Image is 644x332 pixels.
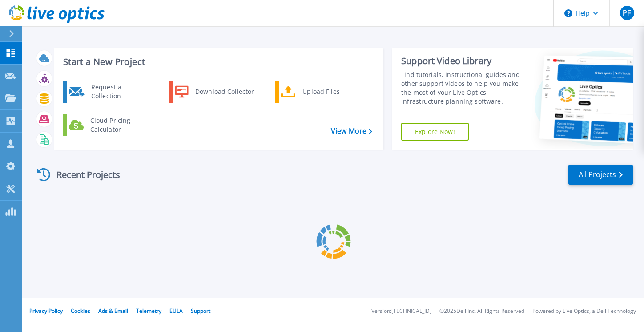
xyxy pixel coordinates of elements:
a: Explore Now! [401,123,469,141]
a: Ads & Email [98,307,128,315]
li: Powered by Live Optics, a Dell Technology [532,308,636,314]
a: Telemetry [136,307,161,315]
div: Request a Collection [87,83,152,101]
a: Download Collector [169,81,260,103]
h3: Start a New Project [63,57,372,67]
div: Upload Files [298,83,364,101]
div: Find tutorials, instructional guides and other support videos to help you make the most of your L... [401,70,521,106]
span: PF [623,9,631,16]
div: Cloud Pricing Calculator [86,116,152,134]
li: Version: [TECHNICAL_ID] [371,308,431,314]
a: Upload Files [275,81,366,103]
div: Download Collector [191,83,258,101]
a: View More [331,127,372,135]
li: © 2025 Dell Inc. All Rights Reserved [439,308,524,314]
div: Recent Projects [34,164,132,186]
a: Privacy Policy [29,307,63,315]
a: EULA [169,307,183,315]
a: Cookies [71,307,90,315]
a: All Projects [568,165,633,185]
a: Support [191,307,210,315]
div: Support Video Library [401,55,521,67]
a: Request a Collection [63,81,154,103]
a: Cloud Pricing Calculator [63,114,154,136]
